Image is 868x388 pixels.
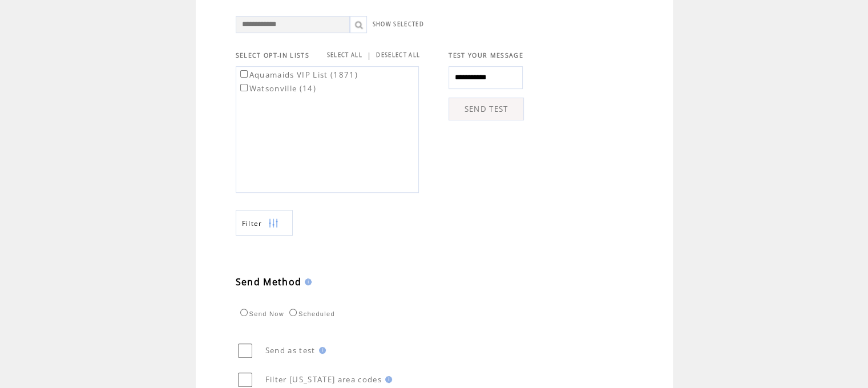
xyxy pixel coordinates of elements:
[286,310,335,317] label: Scheduled
[316,347,326,354] img: help.gif
[327,51,362,59] a: SELECT ALL
[236,276,302,288] span: Send Method
[238,70,358,80] label: Aquamaids VIP List (1871)
[237,310,284,317] label: Send Now
[268,211,278,236] img: filters.png
[265,374,382,385] span: Filter [US_STATE] area codes
[236,51,309,59] span: SELECT OPT-IN LISTS
[265,345,316,355] span: Send as test
[382,376,392,383] img: help.gif
[238,83,316,94] label: Watsonville (14)
[242,219,263,228] span: Show filters
[240,84,248,91] input: Watsonville (14)
[236,210,293,236] a: Filter
[289,309,297,316] input: Scheduled
[240,309,248,316] input: Send Now
[301,278,312,285] img: help.gif
[449,98,524,120] a: SEND TEST
[449,51,523,59] span: TEST YOUR MESSAGE
[240,70,248,78] input: Aquamaids VIP List (1871)
[373,21,424,28] a: SHOW SELECTED
[367,50,372,60] span: |
[376,51,420,59] a: DESELECT ALL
